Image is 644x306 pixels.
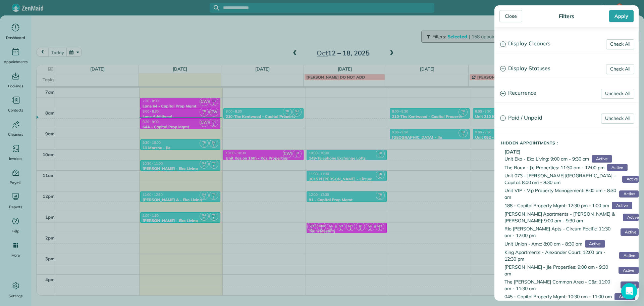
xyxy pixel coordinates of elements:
span: Rio [PERSON_NAME] Apts - Circum Pacific: 11:30 am - 12:00 pm [504,225,618,239]
b: [DATE] [504,149,521,155]
span: [PERSON_NAME] Apartments - [PERSON_NAME] & [PERSON_NAME]: 9:00 am - 9:30 am [504,211,620,224]
span: Active [619,252,639,259]
div: Close [499,10,522,22]
a: Display Statuses [495,60,638,77]
span: Active [622,176,639,183]
h5: Hidden Appointments : [501,141,639,145]
a: Check All [606,64,634,74]
a: Paid / Unpaid [495,110,638,127]
div: Apply [609,10,634,22]
span: The Roux - Jle Properties: 11:30 am - 12:00 pm [504,164,604,171]
span: Active [621,281,639,289]
span: King Apartments - Alexander Court: 12:00 pm - 12:30 pm [504,249,616,262]
span: Unit VIP - Vip Property Management: 8:00 am - 8:30 am [504,187,616,201]
div: Filters [557,13,576,19]
span: Active [619,267,639,274]
span: 188 - Capital Property Mgmt: 12:30 pm - 1:00 pm [504,202,609,209]
span: Active [623,214,639,221]
a: Check All [606,39,634,49]
span: Unit Union - Amc: 8:00 am - 8:30 am [504,241,582,247]
span: Active [585,240,605,248]
span: Unit Eko - Eko Living: 9:00 am - 9:30 am [504,156,589,162]
span: Active [607,164,627,171]
a: Recurrence [495,85,638,102]
span: Unit 073 - [PERSON_NAME][GEOGRAPHIC_DATA] - Capital: 8:00 am - 8:30 am [504,172,620,186]
span: Active [592,155,612,163]
span: Active [619,190,639,198]
a: Uncheck All [601,89,634,99]
a: Uncheck All [601,114,634,124]
span: The [PERSON_NAME] Common Area - C&r: 11:00 am - 11:30 am [504,278,618,292]
div: Open Intercom Messenger [621,283,637,299]
span: Active [621,228,639,236]
span: [PERSON_NAME] - Jle Properties: 9:00 am - 9:30 am [504,264,616,277]
span: 045 - Capital Property Mgmt: 10:30 am - 11:00 am [504,293,612,300]
span: Active [612,202,632,209]
span: Active [614,293,635,301]
a: Display Cleaners [495,35,638,52]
